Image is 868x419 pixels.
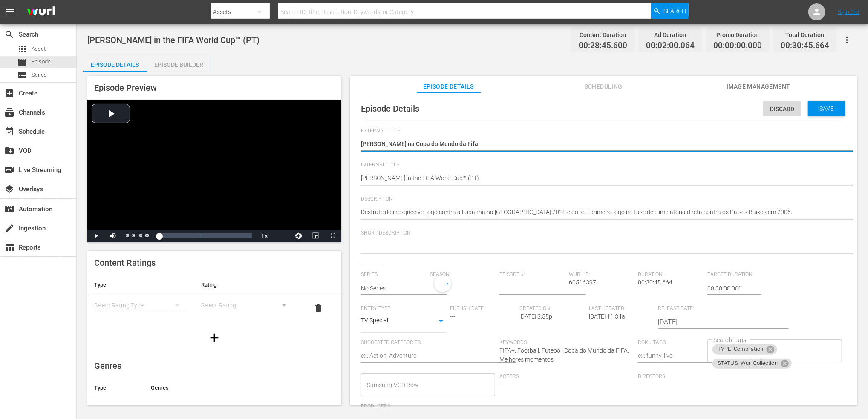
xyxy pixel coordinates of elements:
[290,230,307,242] button: Jump To Time
[324,230,341,242] button: Fullscreen
[361,403,495,410] span: Producers
[361,271,426,278] span: Series:
[781,29,829,41] div: Total Duration
[763,101,801,116] button: Discard
[808,101,845,116] button: Save
[87,275,194,295] th: Type
[87,275,341,321] table: simple table
[658,305,767,312] span: Release Date:
[126,233,150,238] span: 00:00:00.000
[361,316,446,328] div: TV Special
[361,196,842,203] span: Description
[83,55,147,75] div: Episode Details
[361,230,842,237] span: Short Description
[361,162,842,169] span: Internal Title
[4,126,14,137] span: Schedule
[571,81,635,92] span: Scheduling
[712,359,792,369] div: STATUS_Wurl Collection
[361,208,842,218] textarea: Desfrute do inesquecível jogo contra a Espanha na [GEOGRAPHIC_DATA] 2018 e do seu primeiro jogo n...
[638,339,703,346] span: Roku Tags:
[308,298,329,319] button: delete
[94,83,157,93] span: Episode Preview
[712,344,777,355] div: TYPE_Compilation
[4,223,14,233] span: Ingestion
[307,230,324,242] button: Picture-in-Picture
[32,45,46,53] span: Asset
[781,41,829,51] span: 00:30:45.664
[4,184,14,194] span: Overlays
[651,3,689,19] button: Search
[638,381,643,388] span: ---
[144,378,314,398] th: Genres
[147,55,211,72] button: Episode Builder
[17,57,27,67] span: Episode
[450,305,516,312] span: Publish Date:
[4,88,14,98] span: Create
[638,373,772,380] span: Directors
[4,204,14,214] span: Automation
[499,339,634,346] span: Keywords:
[32,71,47,79] span: Series
[638,279,672,286] span: 00:30:45.664
[104,230,121,242] button: Mute
[663,3,686,19] span: Search
[361,339,495,346] span: Suggested Categories:
[727,81,790,92] span: Image Management
[194,275,301,295] th: Rating
[5,7,15,17] span: menu
[579,29,627,41] div: Content Duration
[256,230,273,242] button: Playback Rate
[589,313,625,320] span: [DATE] 11:34a
[579,41,627,51] span: 00:28:45.600
[361,305,446,312] span: Entry Type:
[4,165,14,175] span: Live Streaming
[313,303,323,313] span: delete
[361,174,842,184] textarea: [PERSON_NAME] in the FIFA World Cup™ (PT)
[499,271,565,278] span: Episode #:
[417,81,481,92] span: Episode Details
[20,2,61,22] img: ans4CAIJ8jUAAAAAAAAAAAAAAAAAAAAAAAAgQb4GAAAAAAAAAAAAAAAAAAAAAAAAJMjXAAAAAAAAAAAAAAAAAAAAAAAAgAT5G...
[361,103,419,114] span: Episode Details
[83,55,147,72] button: Episode Details
[813,105,841,112] span: Save
[94,361,121,371] span: Genres
[712,346,768,353] span: TYPE_Compilation
[147,55,211,75] div: Episode Builder
[32,57,51,66] span: Episode
[713,41,762,51] span: 00:00:00.000
[499,347,629,363] span: FIFA+, Football, Futebol, Copa do Mundo da FIFA, Melhores momentos
[4,107,14,118] span: Channels
[519,313,552,320] span: [DATE] 3:55p
[430,271,495,278] span: Season:
[763,106,801,112] span: Discard
[499,373,634,380] span: Actors
[87,35,260,45] span: [PERSON_NAME] in the FIFA World Cup™ (PT)
[87,100,341,242] div: Video Player
[569,279,596,286] span: 60516397
[713,29,762,41] div: Promo Duration
[17,70,27,80] span: Series
[361,128,842,135] span: External Title
[646,29,695,41] div: Ad Duration
[4,29,14,40] span: Search
[361,140,842,150] textarea: [PERSON_NAME] na Copa do Mundo da Fifa
[638,271,703,278] span: Duration:
[499,381,505,388] span: ---
[569,271,634,278] span: Wurl ID:
[87,378,144,398] th: Type
[17,44,27,54] span: Asset
[838,9,860,15] a: Sign Out
[4,146,14,156] span: VOD
[519,305,585,312] span: Created On:
[94,258,156,268] span: Content Ratings
[707,271,773,278] span: Target Duration:
[159,233,251,238] div: Progress Bar
[450,313,456,320] span: ---
[589,305,654,312] span: Last Updated:
[87,230,104,242] button: Play
[712,360,783,367] span: STATUS_Wurl Collection
[646,41,695,51] span: 00:02:00.064
[4,242,14,253] span: Reports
